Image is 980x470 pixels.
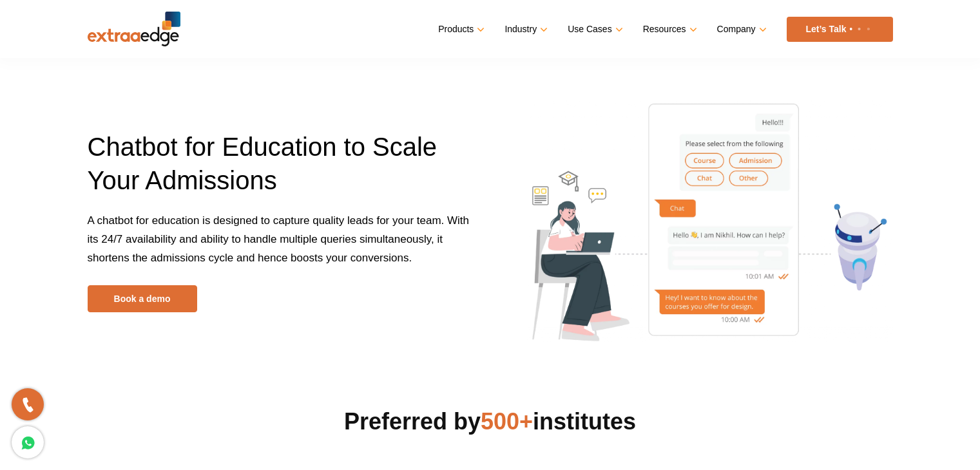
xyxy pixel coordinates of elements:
[643,20,695,39] a: Resources
[504,20,545,39] a: Industry
[568,20,620,39] a: Use Cases
[88,133,437,194] span: Chatbot for Education to Scale Your Admissions
[88,406,893,437] h2: Preferred by institutes
[526,100,893,342] img: chatbot
[88,285,197,312] a: Book a demo
[481,408,533,435] span: 500+
[438,20,482,39] a: Products
[787,17,893,42] a: Let’s Talk
[717,20,764,39] a: Company
[88,214,470,264] span: A chatbot for education is designed to capture quality leads for your team. With its 24/7 availab...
